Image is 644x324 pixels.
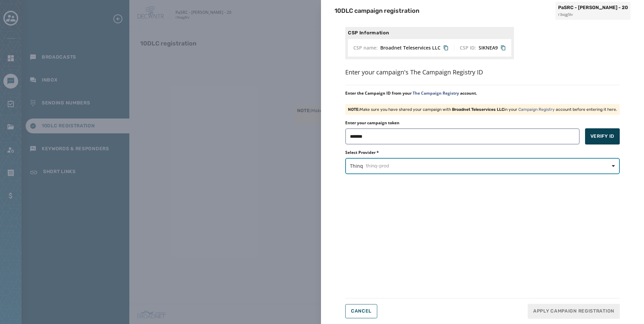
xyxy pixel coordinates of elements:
span: Verify ID [590,133,614,140]
button: Thinqthinq-prod [345,158,620,174]
span: NOTE: [348,107,360,112]
button: Cancel [345,304,377,318]
span: Broadnet Teleservices LLC [380,44,441,51]
p: Enter the Campaign ID from your account. [345,91,620,96]
span: CSP ID: [460,44,476,51]
button: Apply Campaign Registration [528,304,620,319]
h2: 10DLC campaign registration [334,6,419,15]
span: Cancel [351,309,372,314]
span: PaSRC - [PERSON_NAME] - 20 [558,4,628,11]
label: Select Provider * [345,150,620,155]
span: r3sqg5lv [558,12,628,18]
span: Apply Campaign Registration [533,308,614,315]
a: The Campaign Registry [413,90,459,96]
button: Copy broadnet CSP Name to Clipboard [353,44,449,51]
h4: Enter your campaign's The Campaign Registry ID [345,67,620,77]
span: Thinq [350,163,615,169]
span: CSP Information [348,30,511,36]
span: SIKNEA9 [479,44,498,51]
button: Copy broadnet CSP ID to Clipboard [460,44,506,51]
label: Enter your campaign token [345,120,399,126]
button: Verify ID [585,128,620,144]
p: Make sure you have shared your campaign with in your account before entering it here. [348,107,617,112]
a: Campaign Registry [518,107,555,112]
span: thinq-prod [366,163,389,169]
span: CSP name: [353,44,378,51]
span: Broadnet Teleservices LLC [452,107,504,112]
